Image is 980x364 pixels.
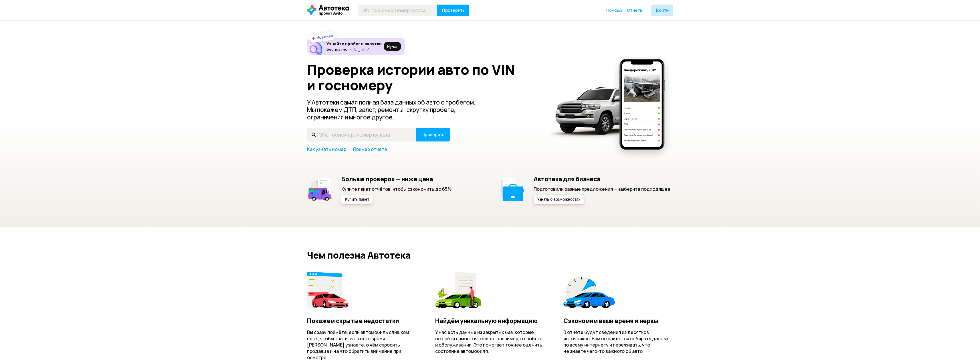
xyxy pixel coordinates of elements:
span: Узнать о возможностях [537,198,580,202]
h2: Чем полезна Автотека [307,250,673,260]
span: Ну‑ка [387,44,397,49]
h5: Больше проверок — ниже цена [341,175,453,183]
p: Купите пакет отчётов, чтобы сэкономить до 65%. [341,186,453,192]
span: Проверить [442,8,465,13]
a: Отчёты [627,7,643,13]
p: У Автотеки самая полная база данных об авто с пробегом. Мы покажем ДТП, залог, ремонты, скрутку п... [307,99,485,121]
p: Вы сразу поймёте, если автомобиль слишком плох, чтобы тратить на него время. [PERSON_NAME] узнает... [307,329,417,361]
span: Войти [656,8,669,13]
span: Купить пакет [345,198,369,202]
h4: Найдём уникальную информацию [435,317,545,324]
h1: Проверка истории авто по VIN и госномеру [307,62,540,93]
button: Проверить [416,128,450,141]
p: У нас есть данные из закрытых баз, которые не найти самостоятельно: например, о пробеге и обслужи... [435,329,545,354]
h6: Узнайте пробег и скрутки [326,41,382,46]
h4: Покажем скрытые недостатки [307,317,417,324]
a: Помощь [606,7,623,13]
p: Подготовили разные предложения — выберите подходящее. [534,186,672,192]
input: VIN, госномер, номер кузова [307,128,416,141]
button: Проверить [437,5,469,16]
p: Бесплатно ヽ(♡‿♡)ノ [326,47,382,52]
p: В отчёте будут сведения из десятков источников. Вам не придётся собирать данные по всему интернет... [563,329,673,354]
button: Купить пакет [341,195,373,204]
a: Пример отчёта [353,146,387,152]
strong: Новинка [316,33,333,40]
button: Узнать о возможностях [534,195,584,204]
button: Войти [651,5,673,16]
h4: Сэкономим ваши время и нервы [563,317,673,324]
h5: Автотека для бизнеса [534,175,672,183]
a: Как узнать номер [307,146,346,152]
input: VIN, госномер, номер кузова [358,5,437,16]
span: Проверить [421,132,444,137]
